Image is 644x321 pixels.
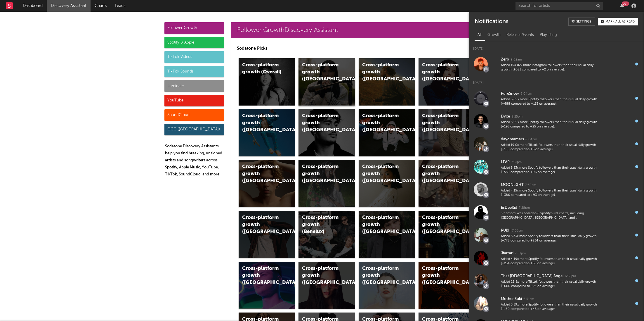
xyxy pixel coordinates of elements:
div: Follower Growth [164,22,224,34]
div: Cross-platform growth ([GEOGRAPHIC_DATA]) [362,265,402,286]
div: 99 + [622,1,629,6]
a: That [DEMOGRAPHIC_DATA] Angel6:55pmAdded 28.5x more Tiktok followers than their usual daily growt... [469,269,644,292]
div: Cross-platform growth ([GEOGRAPHIC_DATA]) [362,214,402,235]
a: Cross-platform growth (Benelux) [298,211,355,258]
div: RUBII [501,227,511,234]
div: Cross-platform growth ([GEOGRAPHIC_DATA]) [362,62,402,83]
div: Cross-platform growth ([GEOGRAPHIC_DATA]) [242,265,282,286]
div: That [DEMOGRAPHIC_DATA] Angel [501,273,563,280]
div: Cross-platform growth (Benelux) [302,214,342,235]
div: OCC ([GEOGRAPHIC_DATA]) [164,124,224,135]
a: Cross-platform growth ([GEOGRAPHIC_DATA]) [359,262,415,309]
div: 9:04pm [520,92,532,96]
a: Cross-platform growth ([GEOGRAPHIC_DATA]) [419,262,475,309]
div: 6:51pm [523,297,534,301]
a: Cross-platform growth ([GEOGRAPHIC_DATA]) [419,160,475,207]
div: LEAP [501,159,510,166]
a: Mother Soki6:51pmAdded 3.59x more Spotify followers than their usual daily growth (+160 compared ... [469,292,644,315]
a: Jfarrari7:01pmAdded 4.19x more Spotify followers than their usual daily growth (+234 compared to ... [469,246,644,269]
a: Cross-platform growth ([GEOGRAPHIC_DATA]) [359,58,415,106]
a: LEAP7:51pmAdded 5.53x more Spotify followers than their usual daily growth (+530 compared to +96 ... [469,155,644,178]
a: daydreamers8:04pmAdded 19.0x more Tiktok followers than their usual daily growth (+100 compared t... [469,132,644,155]
div: Cross-platform growth ([GEOGRAPHIC_DATA]) [302,265,342,286]
div: Cross-platform growth ([GEOGRAPHIC_DATA]) [242,214,282,235]
a: Cross-platform growth (Overall) [239,58,295,106]
p: Sodatone Picks [237,45,478,52]
div: Zerb [501,56,509,63]
a: Dyce8:25pmAdded 5.09x more Spotify followers than their usual daily growth (+126 compared to +25 ... [469,110,644,132]
div: Added 3.59x more Spotify followers than their usual daily growth (+160 compared to +45 on average). [501,303,604,312]
div: Dyce [501,113,510,120]
div: Cross-platform growth ([GEOGRAPHIC_DATA]) [422,214,462,235]
div: Jfarrari [501,250,513,257]
div: Spotify & Apple [164,37,224,49]
div: Added 19.0x more Tiktok followers than their usual daily growth (+100 compared to +5 on average). [501,143,604,152]
a: Zerb9:02amAdded 154.02x more Instagram followers than their usual daily growth (+381 compared to ... [469,53,644,75]
div: [DATE] [469,75,644,87]
div: Settings [576,20,591,23]
div: All [475,30,485,40]
div: Added 5.09x more Spotify followers than their usual daily growth (+126 compared to +25 on average). [501,120,604,129]
a: Cross-platform growth ([GEOGRAPHIC_DATA]) [298,58,355,106]
div: Playlisting [537,30,560,40]
div: Cross-platform growth ([GEOGRAPHIC_DATA]) [302,113,342,134]
input: Search for artists [515,2,603,10]
div: YouTube [164,95,224,106]
a: Cross-platform growth ([GEOGRAPHIC_DATA]) [239,160,295,207]
div: Releases/Events [504,30,537,40]
a: Cross-platform growth ([GEOGRAPHIC_DATA]) [239,109,295,156]
div: Cross-platform growth ([GEOGRAPHIC_DATA]) [422,62,462,83]
a: Cross-platform growth ([GEOGRAPHIC_DATA]) [419,58,475,106]
div: Cross-platform growth ([GEOGRAPHIC_DATA]) [422,113,462,134]
a: Cross-platform growth ([GEOGRAPHIC_DATA]/GSA) [359,109,415,156]
div: 7:28pm [519,206,530,210]
div: Cross-platform growth ([GEOGRAPHIC_DATA]) [302,163,342,184]
a: MOONLGHT7:30pmAdded 4.15x more Spotify followers than their usual daily growth (+386 compared to ... [469,178,644,201]
div: 7:01pm [515,251,526,256]
div: PureSnow [501,90,519,97]
button: Mark all as read [598,18,638,25]
a: Cross-platform growth ([GEOGRAPHIC_DATA]) [239,211,295,258]
div: Added 28.5x more Tiktok followers than their usual daily growth (+600 compared to +21 on average). [501,280,604,289]
a: RUBII7:05pmAdded 3.33x more Spotify followers than their usual daily growth (+778 compared to +23... [469,224,644,246]
div: EsDeeKid [501,204,517,211]
div: Cross-platform growth ([GEOGRAPHIC_DATA]) [302,62,342,83]
div: Mother Soki [501,296,522,303]
div: TikTok Videos [164,51,224,63]
a: Cross-platform growth ([GEOGRAPHIC_DATA]) [298,109,355,156]
a: PureSnow9:04pmAdded 3.69x more Spotify followers than their usual daily growth (+488 compared to ... [469,87,644,110]
div: Added 4.19x more Spotify followers than their usual daily growth (+234 compared to +56 on average). [501,257,604,266]
p: Sodatone Discovery Assistants help you find breaking, unsigned artists and songwriters across Spo... [165,143,224,178]
div: Added 4.15x more Spotify followers than their usual daily growth (+386 compared to +93 on average). [501,189,604,198]
div: 7:05pm [512,229,523,233]
div: Cross-platform growth ([GEOGRAPHIC_DATA]) [242,163,282,184]
a: Cross-platform growth ([GEOGRAPHIC_DATA]) [359,211,415,258]
div: Notifications [475,18,508,26]
div: 9:02am [511,58,522,62]
a: Cross-platform growth ([GEOGRAPHIC_DATA]) [298,160,355,207]
div: Cross-platform growth ([GEOGRAPHIC_DATA]) [242,113,282,134]
a: Cross-platform growth ([GEOGRAPHIC_DATA]) [419,211,475,258]
div: Cross-platform growth (Overall) [242,62,282,76]
div: Cross-platform growth ([GEOGRAPHIC_DATA]) [362,163,402,184]
a: Settings [568,18,595,26]
div: Cross-platform growth ([GEOGRAPHIC_DATA]) [422,265,462,286]
div: Mark all as read [605,20,635,23]
div: daydreamers [501,136,524,143]
div: 8:04pm [525,137,537,142]
div: 7:51pm [511,160,522,165]
div: Added 3.33x more Spotify followers than their usual daily growth (+778 compared to +234 on average). [501,234,604,243]
div: 6:55pm [565,274,576,279]
div: TikTok Sounds [164,66,224,77]
div: SoundCloud [164,109,224,121]
a: Cross-platform growth ([GEOGRAPHIC_DATA]) [239,262,295,309]
div: [DATE] [469,41,644,53]
div: Added 5.53x more Spotify followers than their usual daily growth (+530 compared to +96 on average). [501,166,604,175]
div: Growth [485,30,504,40]
div: Luminate [164,80,224,92]
a: EsDeeKid7:28pm'Phantom' was added to 6 Spotify Viral charts, including [GEOGRAPHIC_DATA], [GEOGRA... [469,201,644,224]
div: Cross-platform growth ([GEOGRAPHIC_DATA]) [422,163,462,184]
div: MOONLGHT [501,182,524,189]
div: Added 154.02x more Instagram followers than their usual daily growth (+381 compared to +2 on aver... [501,63,604,72]
a: Cross-platform growth ([GEOGRAPHIC_DATA]) [298,262,355,309]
